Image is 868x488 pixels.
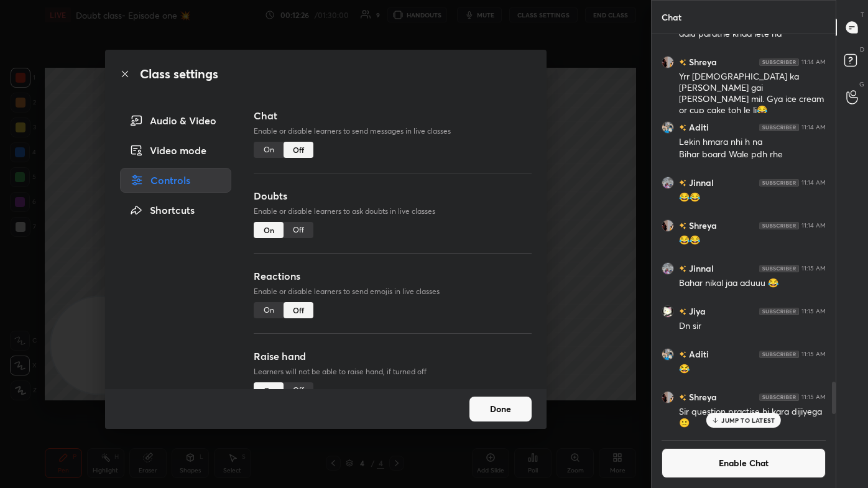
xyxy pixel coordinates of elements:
[679,180,686,186] img: no-rating-badge.077c3623.svg
[686,121,709,134] h6: Aditi
[860,45,864,54] p: D
[662,56,674,68] img: f2d8ee7052a249099840ed604a63c6d1.jpg
[652,1,691,34] p: Chat
[284,302,313,318] div: Off
[679,320,826,333] div: Dn sir
[679,277,826,290] div: Bahar nikal jaa aduuu 😂
[254,222,284,238] div: On
[254,286,531,297] p: Enable or disable learners to send emojis in live classes
[662,305,674,318] img: 38fd60b370b049fd9005ce9c2755f0ee.jpg
[120,198,232,223] div: Shortcuts
[254,142,284,158] div: On
[801,394,826,401] div: 11:15 AM
[679,124,686,131] img: no-rating-badge.077c3623.svg
[686,55,717,68] h6: Shreya
[284,142,313,158] div: Off
[679,149,826,161] div: Bihar board Wale pdh rhe
[679,136,826,149] div: Lekin hmara nhi h na
[679,59,686,66] img: no-rating-badge.077c3623.svg
[801,58,826,66] div: 11:14 AM
[662,219,674,232] img: f2d8ee7052a249099840ed604a63c6d1.jpg
[662,262,674,275] img: d1bb227e647a42e3aafe88286ed75cc3.jpg
[284,382,313,398] div: Off
[662,448,826,478] button: Enable Chat
[662,177,674,189] img: d1bb227e647a42e3aafe88286ed75cc3.jpg
[686,390,717,403] h6: Shreya
[679,265,686,272] img: no-rating-badge.077c3623.svg
[284,222,313,238] div: Off
[801,351,826,358] div: 11:15 AM
[861,10,864,19] p: T
[652,34,836,433] div: grid
[254,382,284,398] div: On
[662,391,674,403] img: f2d8ee7052a249099840ed604a63c6d1.jpg
[679,71,826,117] div: Yrr [DEMOGRAPHIC_DATA] ka [PERSON_NAME] gai [PERSON_NAME] mil. Gya ice cream or cup cake toh le li😂
[759,265,799,272] img: 4P8fHbbgJtejmAAAAAElFTkSuQmCC
[801,124,826,131] div: 11:14 AM
[679,394,686,401] img: no-rating-badge.077c3623.svg
[140,65,218,83] h2: Class settings
[679,308,686,315] img: no-rating-badge.077c3623.svg
[469,397,532,421] button: Done
[759,179,799,186] img: 4P8fHbbgJtejmAAAAAElFTkSuQmCC
[859,80,864,89] p: G
[759,124,799,131] img: 4P8fHbbgJtejmAAAAAElFTkSuQmCC
[686,305,706,318] h6: Jiya
[686,262,714,275] h6: Jinnal
[120,168,232,193] div: Controls
[801,179,826,186] div: 11:14 AM
[679,223,686,229] img: no-rating-badge.077c3623.svg
[686,348,709,361] h6: Aditi
[254,188,531,203] h3: Doubts
[254,366,531,377] p: Learners will not be able to raise hand, if turned off
[120,138,232,163] div: Video mode
[686,176,714,189] h6: Jinnal
[721,417,775,424] p: JUMP TO LATEST
[759,58,799,66] img: 4P8fHbbgJtejmAAAAAElFTkSuQmCC
[801,222,826,229] div: 11:14 AM
[801,265,826,272] div: 11:15 AM
[254,269,531,283] h3: Reactions
[686,219,717,232] h6: Shreya
[679,406,826,430] div: Sir question practise hi kara dijiyega🙂
[254,108,531,123] h3: Chat
[759,394,799,401] img: 4P8fHbbgJtejmAAAAAElFTkSuQmCC
[679,234,826,247] div: 😂😂
[679,351,686,358] img: no-rating-badge.077c3623.svg
[759,351,799,358] img: 4P8fHbbgJtejmAAAAAElFTkSuQmCC
[679,191,826,204] div: 😂😂
[759,308,799,315] img: 4P8fHbbgJtejmAAAAAElFTkSuQmCC
[662,348,674,361] img: 82604743a4934b05ac4fae051c220ba2.jpg
[254,126,531,137] p: Enable or disable learners to send messages in live classes
[679,363,826,375] div: 😂
[254,302,284,318] div: On
[759,222,799,229] img: 4P8fHbbgJtejmAAAAAElFTkSuQmCC
[801,308,826,315] div: 11:15 AM
[662,121,674,134] img: 82604743a4934b05ac4fae051c220ba2.jpg
[120,108,232,133] div: Audio & Video
[254,349,531,364] h3: Raise hand
[254,206,531,217] p: Enable or disable learners to ask doubts in live classes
